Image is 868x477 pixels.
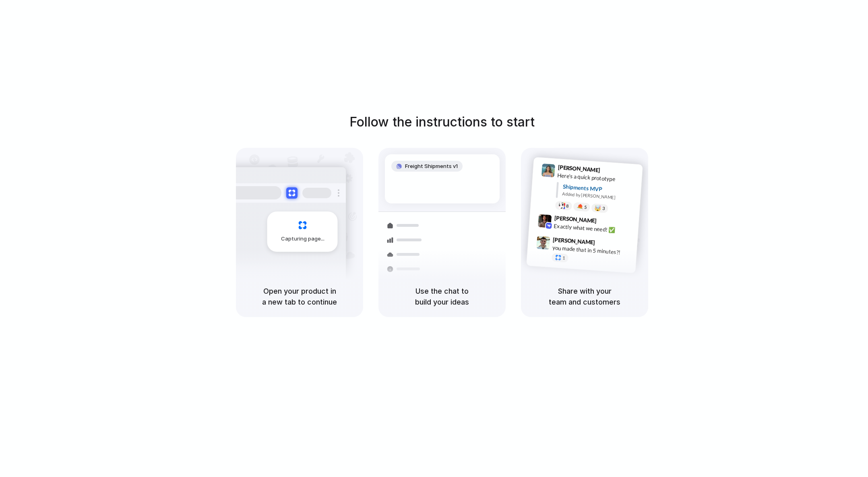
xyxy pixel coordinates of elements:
div: Shipments MVP [562,182,637,195]
span: 9:42 AM [599,217,616,227]
div: Here's a quick prototype [557,171,638,185]
h1: Follow the instructions to start [349,112,535,132]
h5: Use the chat to build your ideas [388,286,496,307]
div: Added by [PERSON_NAME] [562,191,636,202]
div: 🤯 [595,205,601,211]
h5: Share with your team and customers [531,286,639,307]
div: you made that in 5 minutes?! [552,243,632,257]
span: [PERSON_NAME] [554,214,597,225]
span: 3 [602,206,605,211]
span: 5 [584,205,587,209]
span: 1 [562,256,565,260]
span: Capturing page [281,235,326,243]
span: Freight Shipments v1 [405,162,458,170]
h5: Open your product in a new tab to continue [246,286,353,307]
span: 9:41 AM [603,166,619,176]
span: 9:47 AM [597,239,614,249]
span: [PERSON_NAME] [558,163,600,174]
div: Exactly what we need! ✅ [554,222,634,235]
span: 8 [566,203,569,208]
span: [PERSON_NAME] [553,235,595,247]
